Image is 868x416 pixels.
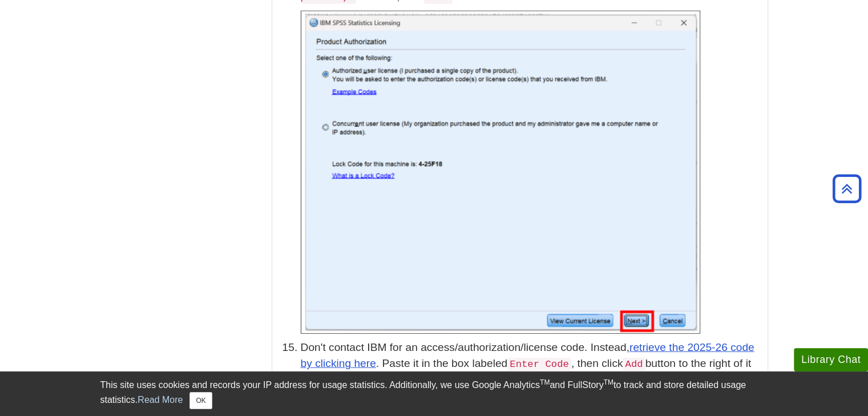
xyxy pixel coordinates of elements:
a: Back to Top [829,181,865,196]
div: This site uses cookies and records your IP address for usage statistics. Additionally, we use Goo... [100,378,768,409]
code: Add [623,358,645,371]
a: Read More [138,395,183,405]
img: 'Product Authorization' window, 'Authorized user license (I purchased a single copy of the produc... [301,11,700,334]
code: Enter Code [507,358,571,371]
button: Library Chat [794,348,868,371]
sup: TM [604,378,613,386]
button: Close [189,392,212,409]
sup: TM [540,378,550,386]
p: Don't contact IBM for an access/authorization/license code. Instead, . Paste it in the box labele... [301,340,762,389]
